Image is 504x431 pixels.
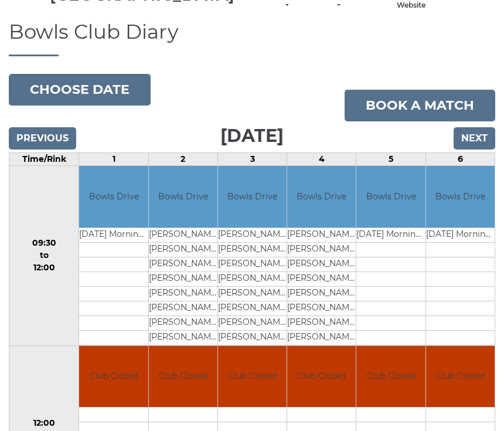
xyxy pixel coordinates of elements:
td: [DATE] Morning Bowls Club [356,228,425,243]
td: [PERSON_NAME] [287,243,356,257]
td: [PERSON_NAME] [287,272,356,287]
td: Bowls Drive [79,167,148,228]
td: [PERSON_NAME] [218,287,287,301]
td: Bowls Drive [149,167,217,228]
td: [PERSON_NAME] [149,228,217,243]
td: [PERSON_NAME] [218,316,287,331]
td: [PERSON_NAME] [218,301,287,316]
td: [PERSON_NAME] [149,316,217,331]
td: [PERSON_NAME] [218,257,287,272]
td: 6 [425,154,495,167]
td: [DATE] Morning Bowls Club [426,228,495,243]
td: [PERSON_NAME] [287,257,356,272]
td: Bowls Drive [287,167,356,228]
td: [PERSON_NAME] [218,272,287,287]
td: 4 [287,154,356,167]
td: Bowls Drive [426,167,495,228]
td: [PERSON_NAME] [218,331,287,345]
td: Club Closed [218,347,287,408]
td: [DATE] Morning Bowls Club [79,228,148,243]
td: Time/Rink [9,154,79,167]
td: 1 [79,154,148,167]
td: 5 [356,154,425,167]
td: [PERSON_NAME] [218,228,287,243]
td: [PERSON_NAME] [287,301,356,316]
td: Bowls Drive [218,167,287,228]
td: 2 [148,154,217,167]
a: Book a match [345,90,495,122]
input: Previous [9,128,76,150]
td: Bowls Drive [356,167,425,228]
td: 09:30 to 12:00 [9,167,79,347]
button: Choose date [9,74,151,106]
td: [PERSON_NAME] [149,257,217,272]
td: Club Closed [149,347,217,408]
td: 3 [217,154,287,167]
td: [PERSON_NAME] [149,331,217,345]
td: [PERSON_NAME] [218,243,287,257]
td: Club Closed [426,347,495,408]
td: [PERSON_NAME] [287,316,356,331]
td: [PERSON_NAME] [149,272,217,287]
td: [PERSON_NAME] [287,228,356,243]
td: Club Closed [356,347,425,408]
td: Club Closed [287,347,356,408]
td: Club Closed [79,347,148,408]
td: [PERSON_NAME] [149,243,217,257]
h1: Bowls Club Diary [9,22,495,57]
td: [PERSON_NAME] [149,287,217,301]
td: [PERSON_NAME] [149,301,217,316]
td: [PERSON_NAME] [287,331,356,345]
input: Next [454,128,495,150]
td: [PERSON_NAME] [287,287,356,301]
